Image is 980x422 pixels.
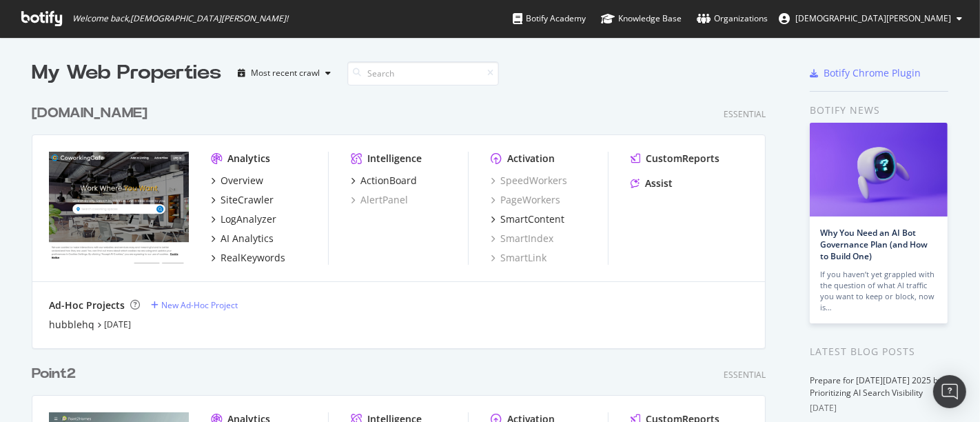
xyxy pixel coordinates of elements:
[251,69,320,77] div: Most recent crawl
[211,193,274,207] a: SiteCrawler
[795,12,951,24] span: Cristian Vasadi
[645,177,673,190] div: Assist
[360,174,417,188] div: ActionBoard
[810,103,948,118] div: Botify news
[161,299,238,311] div: New Ad-Hoc Project
[32,103,153,123] a: [DOMAIN_NAME]
[49,318,94,332] a: hubblehq
[221,174,263,188] div: Overview
[151,299,238,311] a: New Ad-Hoc Project
[507,152,555,165] div: Activation
[933,375,966,408] div: Open Intercom Messenger
[221,212,276,226] div: LogAnalyzer
[500,212,564,226] div: SmartContent
[631,152,719,165] a: CustomReports
[227,152,270,165] div: Analytics
[211,174,263,188] a: Overview
[491,174,567,188] a: SpeedWorkers
[232,62,336,84] button: Most recent crawl
[49,152,189,263] img: coworkingcafe.com
[49,299,125,312] div: Ad-Hoc Projects
[646,152,719,165] div: CustomReports
[137,80,148,91] img: tab_keywords_by_traffic_grey.svg
[513,12,586,26] div: Botify Academy
[351,174,417,188] a: ActionBoard
[72,13,288,24] span: Welcome back, [DEMOGRAPHIC_DATA][PERSON_NAME] !
[631,177,673,190] a: Assist
[824,66,921,80] div: Botify Chrome Plugin
[820,227,928,262] a: Why You Need an AI Bot Governance Plan (and How to Build One)
[351,193,408,207] a: AlertPanel
[810,123,948,217] img: Why You Need an AI Bot Governance Plan (and How to Build One)
[347,61,499,86] input: Search
[697,12,768,26] div: Organizations
[810,402,948,414] div: [DATE]
[810,66,921,80] a: Botify Chrome Plugin
[104,319,131,330] a: [DATE]
[221,251,285,265] div: RealKeywords
[491,193,560,207] a: PageWorkers
[768,8,973,30] button: [DEMOGRAPHIC_DATA][PERSON_NAME]
[491,232,553,245] a: SmartIndex
[32,364,81,384] a: Point2
[36,36,152,47] div: Domain: [DOMAIN_NAME]
[37,80,48,91] img: tab_domain_overview_orange.svg
[820,269,937,313] div: If you haven’t yet grappled with the question of what AI traffic you want to keep or block, now is…
[39,22,68,33] div: v 4.0.25
[32,103,147,123] div: [DOMAIN_NAME]
[724,108,766,120] div: Essential
[810,374,942,399] a: Prepare for [DATE][DATE] 2025 by Prioritizing AI Search Visibility
[491,251,547,265] a: SmartLink
[211,251,285,265] a: RealKeywords
[221,193,274,207] div: SiteCrawler
[152,81,232,90] div: Keywords by Traffic
[810,344,948,359] div: Latest Blog Posts
[221,232,274,245] div: AI Analytics
[52,81,123,90] div: Domain Overview
[601,12,682,26] div: Knowledge Base
[724,369,766,381] div: Essential
[491,212,564,226] a: SmartContent
[32,364,76,384] div: Point2
[22,36,33,47] img: website_grey.svg
[22,22,33,33] img: logo_orange.svg
[32,59,221,87] div: My Web Properties
[211,232,274,245] a: AI Analytics
[211,212,276,226] a: LogAnalyzer
[367,152,422,165] div: Intelligence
